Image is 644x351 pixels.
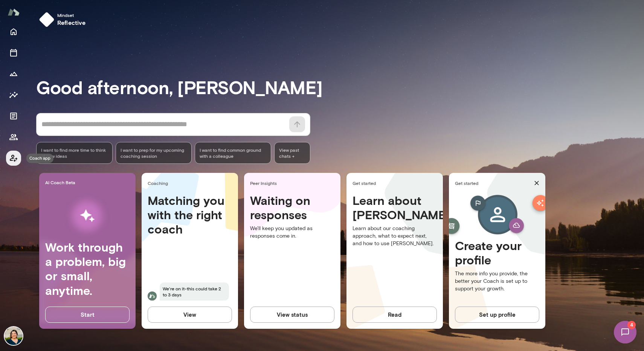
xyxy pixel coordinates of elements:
button: Coach app [6,151,21,166]
button: View [148,307,232,322]
span: I want to prep for my upcoming coaching session [121,147,187,159]
img: Create profile [458,193,536,238]
button: Mindsetreflective [36,9,92,30]
h3: Good afternoon, [PERSON_NAME] [36,76,644,98]
span: I want to find more time to think of new ideas [41,147,108,159]
h4: Learn about [PERSON_NAME] [353,193,437,222]
button: Read [353,307,437,322]
button: Documents [6,108,21,124]
span: AI Coach Beta [45,179,133,185]
button: Insights [6,87,21,102]
div: I want to find common ground with a colleague [195,142,271,164]
img: Lara Indrikovs [5,327,23,345]
span: Peer Insights [250,180,337,186]
p: Learn about our coaching approach, what to expect next, and how to use [PERSON_NAME]. [353,225,437,247]
img: AI Workflows [54,192,121,240]
h4: Matching you with the right coach [148,193,232,237]
div: Coach app [26,154,53,163]
h4: Waiting on responses [250,193,334,222]
span: Get started [455,180,531,186]
span: Mindset [57,12,86,18]
span: Get started [353,180,440,186]
div: I want to find more time to think of new ideas [36,142,113,164]
p: The more info you provide, the better your Coach is set up to support your growth. [455,270,539,293]
img: Mento [8,5,20,19]
h4: Create your profile [455,238,539,267]
button: View status [250,307,334,322]
div: I want to prep for my upcoming coaching session [116,142,192,164]
h6: reflective [57,18,86,27]
span: Coaching [148,180,235,186]
button: Set up profile [455,307,539,322]
span: View past chats -> [274,142,310,164]
span: We're on it-this could take 2 to 3 days [160,282,229,301]
button: Growth Plan [6,66,21,81]
button: Members [6,130,21,145]
h4: Work through a problem, big or small, anytime. [45,240,130,298]
img: mindset [39,12,54,27]
button: Home [6,24,21,39]
span: I want to find common ground with a colleague [200,147,266,159]
p: We'll keep you updated as responses come in. [250,225,334,240]
button: Sessions [6,45,21,60]
button: Start [45,307,130,322]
